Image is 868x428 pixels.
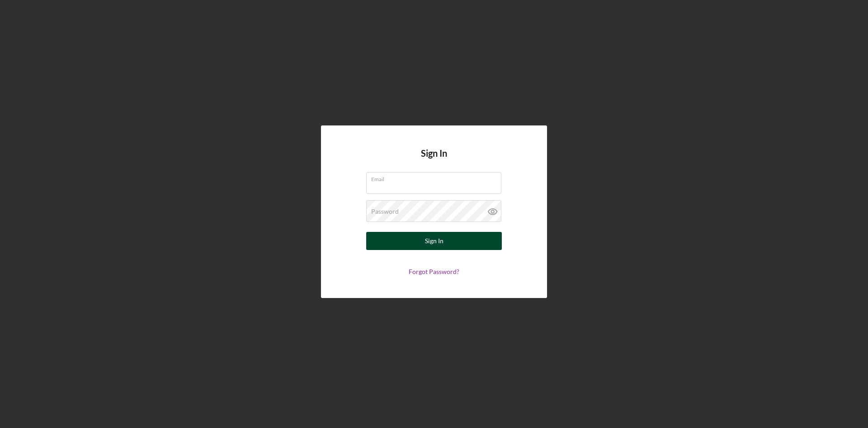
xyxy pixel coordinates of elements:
[371,173,501,183] label: Email
[366,232,502,250] button: Sign In
[409,268,459,275] a: Forgot Password?
[371,208,399,215] label: Password
[425,232,443,250] div: Sign In
[421,148,447,172] h4: Sign In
